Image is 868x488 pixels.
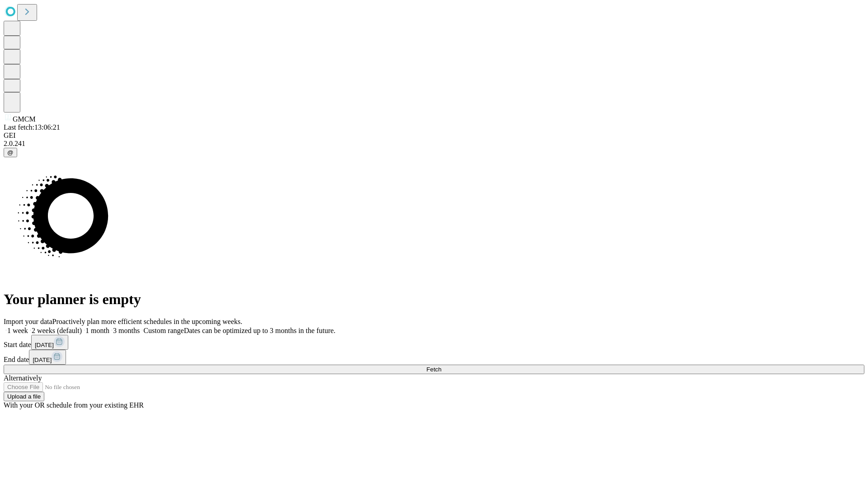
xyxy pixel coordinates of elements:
[7,149,14,156] span: @
[32,327,82,334] span: 2 weeks (default)
[4,350,864,365] div: End date
[143,327,184,334] span: Custom range
[4,131,864,140] div: GEI
[52,318,242,325] span: Proactively plan more efficient schedules in the upcoming weeks.
[35,342,54,348] span: [DATE]
[29,350,66,365] button: [DATE]
[4,148,17,157] button: @
[184,327,335,334] span: Dates can be optimized up to 3 months in the future.
[4,401,144,409] span: With your OR schedule from your existing EHR
[7,327,28,334] span: 1 week
[4,291,864,308] h1: Your planner is empty
[33,357,52,363] span: [DATE]
[113,327,140,334] span: 3 months
[426,366,441,373] span: Fetch
[4,140,864,148] div: 2.0.241
[85,327,109,334] span: 1 month
[31,335,68,350] button: [DATE]
[4,123,60,131] span: Last fetch: 13:06:21
[4,335,864,350] div: Start date
[4,365,864,374] button: Fetch
[4,374,42,382] span: Alternatively
[4,318,52,325] span: Import your data
[13,115,36,123] span: GMCM
[4,392,44,401] button: Upload a file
